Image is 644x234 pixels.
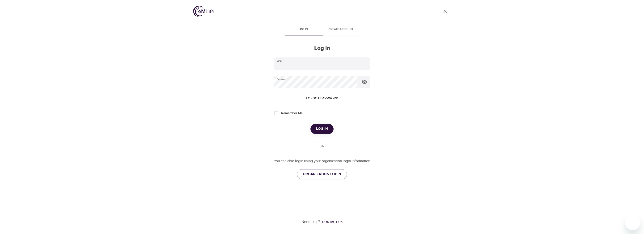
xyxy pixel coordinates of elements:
[274,45,370,52] h2: Log in
[287,27,319,32] span: Log in
[625,215,640,230] iframe: Button to launch messaging window
[320,220,343,224] a: Contact us
[304,94,340,103] button: Forgot password
[306,95,338,101] span: Forgot password
[301,219,320,225] p: Need help?
[322,220,343,224] div: Contact us
[297,169,347,179] a: ORGANIZATION LOGIN
[303,171,341,177] span: ORGANIZATION LOGIN
[325,27,357,32] span: Create account
[274,24,370,35] div: disabled tabs example
[316,126,328,132] span: Log in
[193,6,214,17] img: logo
[310,124,334,134] button: Log in
[318,143,326,149] div: OR
[281,111,303,116] span: Remember Me
[274,158,370,164] p: You can also login using your organization login information
[439,6,451,17] a: close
